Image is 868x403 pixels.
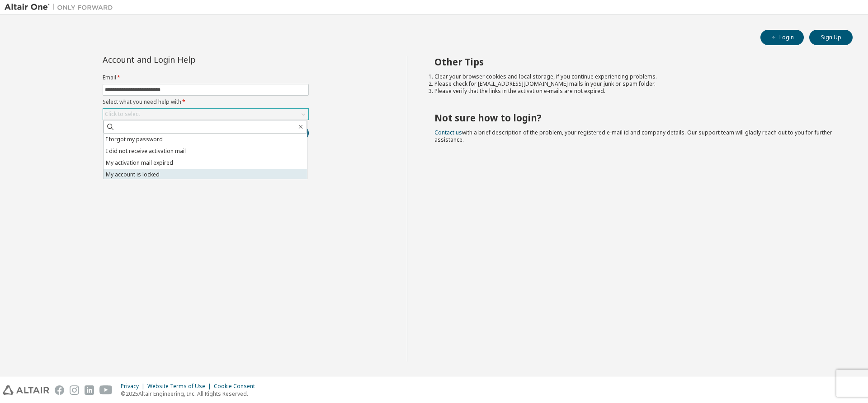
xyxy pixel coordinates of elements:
[103,56,268,63] div: Account and Login Help
[434,73,837,80] li: Clear your browser cookies and local storage, if you continue experiencing problems.
[85,385,94,395] img: linkedin.svg
[434,129,462,136] a: Contact us
[214,383,260,390] div: Cookie Consent
[105,111,140,118] div: Click to select
[5,3,118,12] img: Altair One
[434,88,837,95] li: Please verify that the links in the activation e-mails are not expired.
[103,98,309,106] label: Select what you need help with
[103,109,308,120] div: Click to select
[104,134,307,145] li: I forgot my password
[121,390,260,398] p: © 2025 Altair Engineering, Inc. All Rights Reserved.
[70,385,79,395] img: instagram.svg
[55,385,64,395] img: facebook.svg
[434,56,837,68] h2: Other Tips
[434,80,837,88] li: Please check for [EMAIL_ADDRESS][DOMAIN_NAME] mails in your junk or spam folder.
[809,30,853,45] button: Sign Up
[434,112,837,124] h2: Not sure how to login?
[121,383,147,390] div: Privacy
[3,385,49,395] img: altair_logo.svg
[760,30,804,45] button: Login
[103,74,309,81] label: Email
[434,129,832,144] span: with a brief description of the problem, your registered e-mail id and company details. Our suppo...
[99,385,113,395] img: youtube.svg
[147,383,214,390] div: Website Terms of Use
